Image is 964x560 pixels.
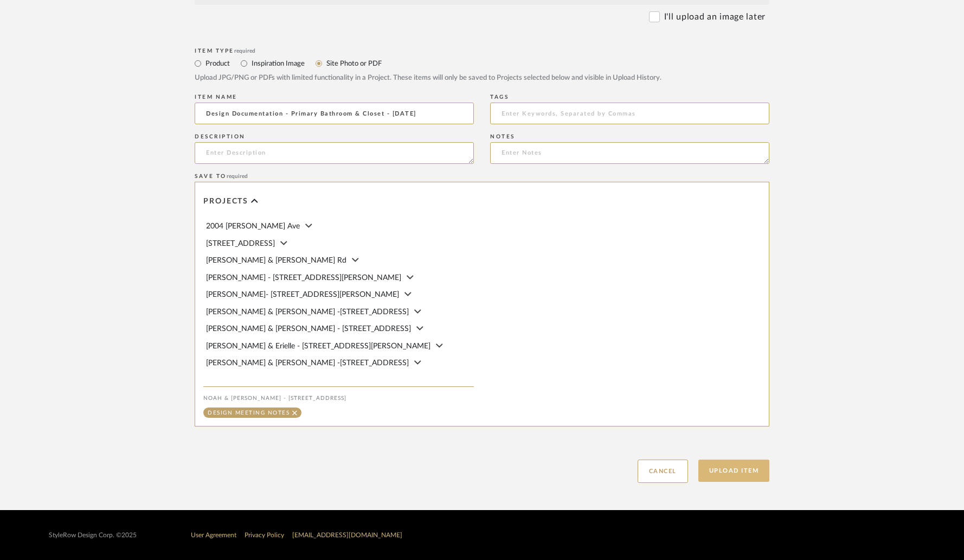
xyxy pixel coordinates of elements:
div: Noah & [PERSON_NAME] - [STREET_ADDRESS] [203,395,474,402]
div: DESIGN MEETING NOTES [208,410,290,416]
div: Upload JPG/PNG or PDFs with limited functionality in a Project. These items will only be saved to... [195,73,769,84]
span: [PERSON_NAME] & [PERSON_NAME] -[STREET_ADDRESS] [206,359,409,367]
label: Site Photo or PDF [325,58,382,69]
span: [PERSON_NAME] - [STREET_ADDRESS][PERSON_NAME] [206,274,401,282]
button: Upload Item [698,460,770,482]
div: StyleRow Design Corp. ©2025 [49,531,137,539]
span: required [227,174,248,179]
div: Item Type [195,48,769,54]
span: [PERSON_NAME]- [STREET_ADDRESS][PERSON_NAME] [206,291,399,298]
span: [PERSON_NAME] & [PERSON_NAME] - [STREET_ADDRESS] [206,325,411,333]
input: Enter Keywords, Separated by Commas [490,103,769,124]
div: Description [195,133,474,140]
a: Privacy Policy [245,532,284,538]
a: [EMAIL_ADDRESS][DOMAIN_NAME] [292,532,402,538]
span: Projects [203,197,248,206]
span: [PERSON_NAME] & Erielle - [STREET_ADDRESS][PERSON_NAME] [206,342,430,350]
mat-radio-group: Select item type [195,56,769,70]
span: 2004 [PERSON_NAME] Ave [206,222,300,230]
a: User Agreement [191,532,236,538]
span: required [234,48,255,54]
div: Item name [195,94,474,100]
label: Product [204,58,230,69]
span: [PERSON_NAME] & [PERSON_NAME] Rd [206,257,346,264]
span: [STREET_ADDRESS] [206,240,275,247]
div: Notes [490,133,769,140]
input: Enter Name [195,103,474,124]
label: Inspiration Image [250,58,305,69]
label: I'll upload an image later [664,10,766,23]
button: Cancel [638,460,688,483]
div: Save To [195,173,769,180]
div: Tags [490,94,769,100]
span: [PERSON_NAME] & [PERSON_NAME] -[STREET_ADDRESS] [206,308,409,316]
